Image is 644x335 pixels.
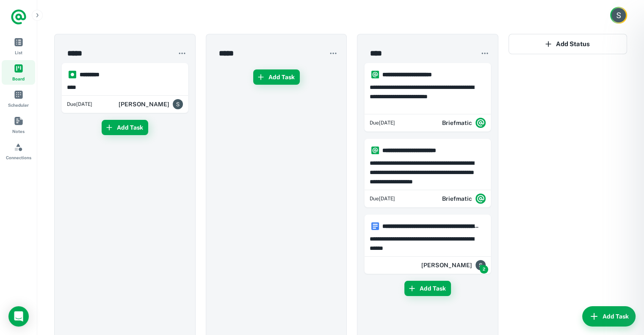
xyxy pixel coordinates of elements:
[8,306,29,327] div: Load Chat
[6,154,31,161] span: Connections
[2,86,35,111] a: Scheduler
[2,34,35,58] a: List
[15,49,22,56] span: List
[10,8,27,25] a: Logo
[2,139,35,163] a: Connections
[12,128,25,135] span: Notes
[2,113,35,137] a: Notes
[12,75,25,82] span: Board
[2,60,35,85] a: Board
[8,102,29,108] span: Scheduler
